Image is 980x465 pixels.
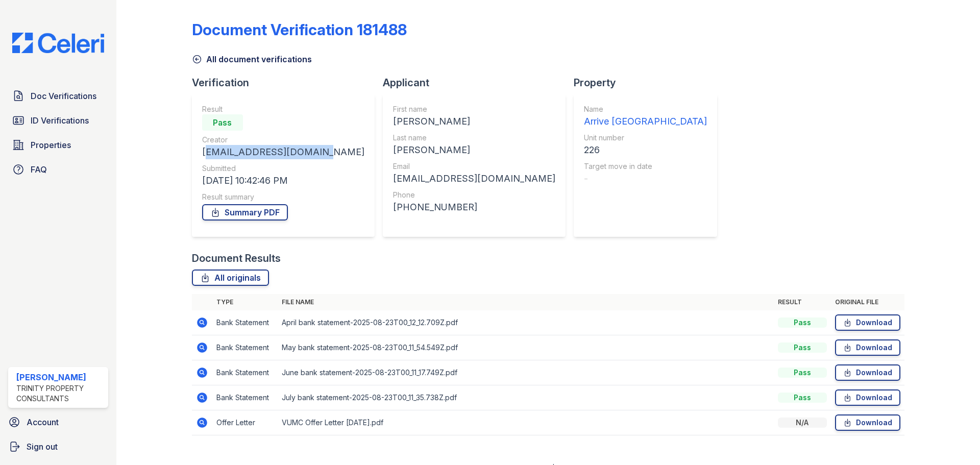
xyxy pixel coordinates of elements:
[192,251,281,265] div: Document Results
[31,90,96,102] span: Doc Verifications
[278,385,774,410] td: July bank statement-2025-08-23T00_11_35.738Z.pdf
[574,76,725,90] div: Property
[27,416,59,428] span: Account
[212,335,278,360] td: Bank Statement
[584,143,707,157] div: 226
[202,163,364,174] div: Submitted
[4,33,112,53] img: CE_Logo_Blue-a8612792a0a2168367f1c8372b55b34899dd931a85d93a1a3d3e32e68fde9ad4.png
[778,418,827,428] div: N/A
[393,143,555,157] div: [PERSON_NAME]
[835,314,900,331] a: Download
[584,133,707,143] div: Unit number
[8,110,108,131] a: ID Verifications
[31,114,89,127] span: ID Verifications
[778,368,827,378] div: Pass
[192,53,312,65] a: All document verifications
[278,335,774,360] td: May bank statement-2025-08-23T00_11_54.549Z.pdf
[192,270,269,286] a: All originals
[202,135,364,145] div: Creator
[202,114,243,131] div: Pass
[835,414,900,431] a: Download
[584,114,707,129] div: Arrive [GEOGRAPHIC_DATA]
[584,104,707,129] a: Name Arrive [GEOGRAPHIC_DATA]
[8,135,108,155] a: Properties
[278,310,774,335] td: April bank statement-2025-08-23T00_12_12.709Z.pdf
[584,104,707,114] div: Name
[16,383,104,404] div: Trinity Property Consultants
[584,172,707,186] div: -
[212,360,278,385] td: Bank Statement
[31,139,71,151] span: Properties
[393,200,555,214] div: [PHONE_NUMBER]
[835,339,900,356] a: Download
[835,364,900,381] a: Download
[27,440,58,453] span: Sign out
[278,360,774,385] td: June bank statement-2025-08-23T00_11_17.749Z.pdf
[383,76,574,90] div: Applicant
[835,389,900,406] a: Download
[31,163,47,176] span: FAQ
[212,294,278,310] th: Type
[202,204,288,221] a: Summary PDF
[778,393,827,403] div: Pass
[4,412,112,432] a: Account
[774,294,831,310] th: Result
[278,410,774,435] td: VUMC Offer Letter [DATE].pdf
[778,342,827,353] div: Pass
[278,294,774,310] th: File name
[778,317,827,328] div: Pass
[212,410,278,435] td: Offer Letter
[192,76,383,90] div: Verification
[8,86,108,106] a: Doc Verifications
[393,133,555,143] div: Last name
[202,174,364,188] div: [DATE] 10:42:46 PM
[393,114,555,129] div: [PERSON_NAME]
[212,385,278,410] td: Bank Statement
[831,294,904,310] th: Original file
[393,161,555,172] div: Email
[393,104,555,114] div: First name
[192,20,407,39] div: Document Verification 181488
[4,436,112,457] a: Sign out
[202,104,364,114] div: Result
[393,172,555,186] div: [EMAIL_ADDRESS][DOMAIN_NAME]
[8,159,108,180] a: FAQ
[584,161,707,172] div: Target move in date
[16,371,104,383] div: [PERSON_NAME]
[202,192,364,202] div: Result summary
[202,145,364,159] div: [EMAIL_ADDRESS][DOMAIN_NAME]
[393,190,555,200] div: Phone
[212,310,278,335] td: Bank Statement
